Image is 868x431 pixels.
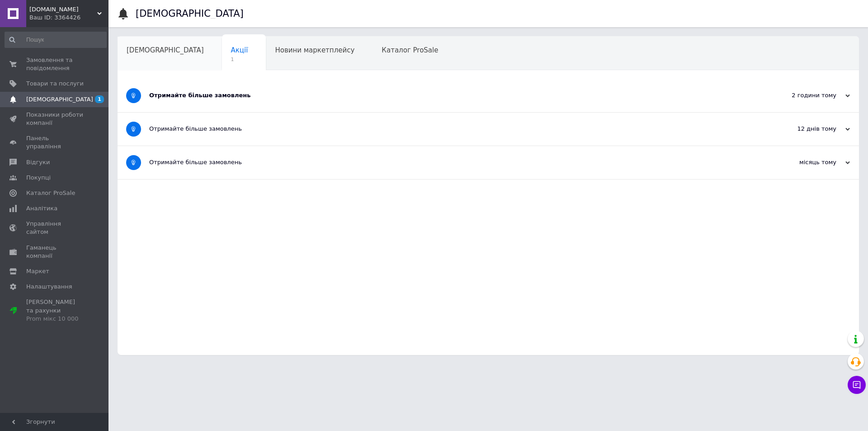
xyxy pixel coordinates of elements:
span: [DEMOGRAPHIC_DATA] [26,95,93,104]
span: [DEMOGRAPHIC_DATA] [127,46,204,54]
span: Панель управління [26,134,84,151]
span: 1 [95,95,104,103]
span: Налаштування [26,283,72,291]
span: Замовлення та повідомлення [26,56,84,72]
span: 1 [231,56,248,63]
span: Каталог ProSale [26,189,75,197]
span: Відгуки [26,158,50,166]
span: Показники роботи компанії [26,111,84,127]
span: Маркет [26,267,49,275]
button: Чат з покупцем [848,376,866,394]
div: Ваш ID: 3364426 [29,14,108,22]
span: Каталог ProSale [382,46,438,54]
span: Аналітика [26,204,57,213]
div: 12 днів тому [759,125,850,133]
span: Акції [231,46,248,54]
div: Отримайте більше замовлень [149,158,759,166]
input: Пошук [5,32,107,48]
span: Новини маркетплейсу [275,46,354,54]
h1: [DEMOGRAPHIC_DATA] [136,8,244,19]
span: Товари та послуги [26,80,84,88]
div: місяць тому [759,158,850,166]
div: Отримайте більше замовлень [149,91,759,99]
div: 2 години тому [759,91,850,99]
span: Управління сайтом [26,220,84,236]
div: Отримайте більше замовлень [149,125,759,133]
span: Покупці [26,174,51,182]
span: i-torg.com [29,5,97,14]
span: [PERSON_NAME] та рахунки [26,298,84,323]
div: Prom мікс 10 000 [26,315,84,323]
span: Гаманець компанії [26,244,84,260]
